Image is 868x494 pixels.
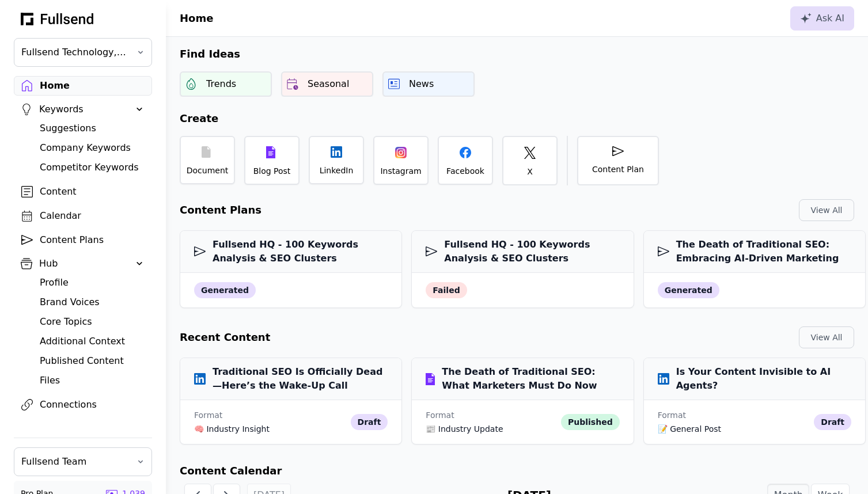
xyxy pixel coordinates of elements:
[253,165,291,177] div: Blog Post
[194,238,388,265] h3: Fullsend HQ - 100 Keywords Analysis & SEO Clusters
[40,161,145,174] div: Competitor Keywords
[799,199,854,221] button: View All
[32,273,152,292] a: Profile
[809,332,844,343] div: View All
[809,204,844,216] div: View All
[14,182,152,202] a: Content
[180,463,854,479] h2: Content Calendar
[14,76,152,96] a: Home
[40,185,145,199] div: Content
[527,166,533,177] div: X
[32,351,152,371] a: Published Content
[180,10,213,26] h1: Home
[32,371,152,390] a: Files
[561,414,620,430] div: published
[592,164,644,175] div: Content Plan
[658,282,719,298] div: generated
[32,332,152,351] a: Additional Context
[40,315,145,329] div: Core Topics
[32,119,152,138] a: Suggestions
[206,77,236,91] div: Trends
[39,257,127,271] div: Hub
[194,282,256,298] div: generated
[40,121,145,135] div: Suggestions
[40,398,145,412] div: Connections
[409,77,434,91] div: News
[426,365,619,393] h3: The Death of Traditional SEO: What Marketers Must Do Now
[426,423,556,435] div: 📰 Industry Update
[166,111,868,127] h2: Create
[790,6,854,31] button: Ask AI
[180,329,270,345] h2: Recent Content
[40,276,145,290] div: Profile
[194,423,346,435] div: 🧠 Industry Insight
[32,158,152,177] a: Competitor Keywords
[39,102,127,116] div: Keywords
[14,395,152,415] a: Connections
[658,238,851,265] h3: The Death of Traditional SEO: Embracing AI-Driven Marketing
[351,414,388,430] div: draft
[446,165,484,177] div: Facebook
[32,292,152,312] a: Brand Voices
[180,202,261,218] h2: Content Plans
[187,165,229,176] div: Document
[21,45,128,59] span: Fullsend Technology, Inc.
[40,335,145,348] div: Additional Context
[658,409,810,421] div: Format
[320,165,354,176] div: LinkedIn
[40,354,145,368] div: Published Content
[40,79,145,93] div: Home
[14,447,152,476] button: Fullsend Team
[426,282,467,298] div: Failed
[14,38,152,67] button: Fullsend Technology, Inc.
[194,409,346,421] div: Format
[40,295,145,309] div: Brand Voices
[21,455,128,469] span: Fullsend Team
[426,409,556,421] div: Format
[308,77,349,91] div: Seasonal
[40,233,145,247] div: Content Plans
[426,238,619,265] h3: Fullsend HQ - 100 Keywords Analysis & SEO Clusters
[40,141,145,155] div: Company Keywords
[800,12,844,25] div: Ask AI
[32,312,152,332] a: Core Topics
[814,414,851,430] div: draft
[380,165,421,177] div: Instagram
[658,423,810,435] div: 📝 General Post
[32,138,152,158] a: Company Keywords
[40,209,145,223] div: Calendar
[40,374,145,387] div: Files
[658,365,851,393] h3: Is Your Content Invisible to AI Agents?
[799,326,854,348] button: View All
[14,206,152,226] a: Calendar
[14,230,152,250] a: Content Plans
[194,365,388,393] h3: Traditional SEO Is Officially Dead—Here’s the Wake-Up Call
[166,46,868,62] h2: Find Ideas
